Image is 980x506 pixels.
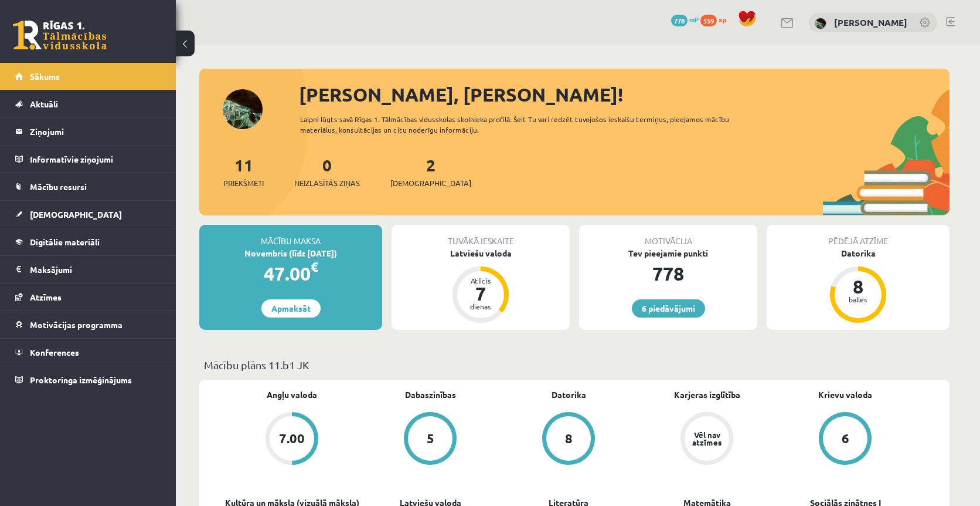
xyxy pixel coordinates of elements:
[392,225,570,247] div: Tuvākā ieskaite
[361,412,499,467] a: 5
[199,259,382,288] div: 47.00
[463,303,498,310] div: dienas
[841,296,876,303] div: balles
[15,90,161,117] a: Aktuāli
[30,99,58,109] span: Aktuāli
[579,247,757,259] div: Tev pieejamie punkti
[842,432,849,445] div: 6
[30,71,60,82] span: Sākums
[199,247,382,259] div: Novembris (līdz [DATE])
[15,173,161,200] a: Mācību resursi
[390,154,471,189] a: 2[DEMOGRAPHIC_DATA]
[15,256,161,283] a: Maksājumi
[463,277,498,284] div: Atlicis
[767,225,950,247] div: Pēdējā atzīme
[841,277,876,296] div: 8
[700,15,732,24] a: 559 xp
[690,431,723,446] div: Vēl nav atzīmes
[719,15,726,24] span: xp
[776,412,914,467] a: 6
[15,146,161,173] a: Informatīvie ziņojumi
[15,311,161,338] a: Motivācijas programma
[671,15,699,24] a: 778 mP
[30,319,122,330] span: Motivācijas programma
[579,259,757,288] div: 778
[30,209,122,220] span: [DEMOGRAPHIC_DATA]
[30,181,87,192] span: Mācību resursi
[671,15,688,26] span: 778
[15,284,161,311] a: Atzīmes
[767,247,950,325] a: Datorika 8 balles
[565,432,573,445] div: 8
[579,225,757,247] div: Motivācija
[30,292,62,302] span: Atzīmes
[463,284,498,303] div: 7
[299,80,950,109] div: [PERSON_NAME], [PERSON_NAME]!
[223,412,361,467] a: 7.00
[30,146,161,173] legend: Informatīvie ziņojumi
[13,21,107,50] a: Rīgas 1. Tālmācības vidusskola
[767,247,950,259] div: Datorika
[392,247,570,325] a: Latviešu valoda Atlicis 7 dienas
[392,247,570,259] div: Latviešu valoda
[700,15,717,26] span: 559
[427,432,434,445] div: 5
[15,63,161,90] a: Sākums
[390,177,471,189] span: [DEMOGRAPHIC_DATA]
[30,237,100,247] span: Digitālie materiāli
[300,114,750,135] div: Laipni lūgts savā Rīgas 1. Tālmācības vidusskolas skolnieka profilā. Šeit Tu vari redzēt tuvojošo...
[15,201,161,228] a: [DEMOGRAPHIC_DATA]
[834,16,907,28] a: [PERSON_NAME]
[30,118,161,145] legend: Ziņojumi
[499,412,638,467] a: 8
[311,258,318,275] span: €
[815,18,826,29] img: Marta Cekula
[15,228,161,255] a: Digitālie materiāli
[204,357,945,373] p: Mācību plāns 11.b1 JK
[30,256,161,283] legend: Maksājumi
[552,389,586,401] a: Datorika
[294,177,360,189] span: Neizlasītās ziņas
[638,412,776,467] a: Vēl nav atzīmes
[267,389,317,401] a: Angļu valoda
[405,389,456,401] a: Dabaszinības
[261,299,321,318] a: Apmaksāt
[223,177,264,189] span: Priekšmeti
[30,375,132,385] span: Proktoringa izmēģinājums
[818,389,872,401] a: Krievu valoda
[632,299,705,318] a: 6 piedāvājumi
[199,225,382,247] div: Mācību maksa
[674,389,740,401] a: Karjeras izglītība
[15,118,161,145] a: Ziņojumi
[294,154,360,189] a: 0Neizlasītās ziņas
[15,366,161,393] a: Proktoringa izmēģinājums
[15,339,161,366] a: Konferences
[30,347,79,357] span: Konferences
[689,15,699,24] span: mP
[223,154,264,189] a: 11Priekšmeti
[279,432,305,445] div: 7.00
